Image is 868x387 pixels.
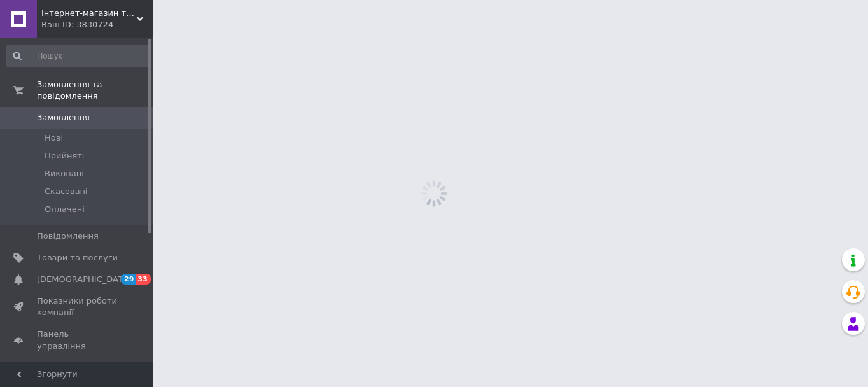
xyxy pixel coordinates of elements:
[121,274,136,285] span: 29
[37,112,90,123] span: Замовлення
[37,295,118,318] span: Показники роботи компанії
[45,186,88,197] span: Скасовані
[45,204,85,215] span: Оплачені
[45,168,84,179] span: Виконані
[41,19,153,31] div: Ваш ID: 3830724
[136,274,150,285] span: 33
[37,230,99,242] span: Повідомлення
[37,274,131,285] span: [DEMOGRAPHIC_DATA]
[41,8,137,19] span: Інтернет-магазин телебачення "SATPLUS"
[37,328,118,351] span: Панель управління
[45,132,63,144] span: Нові
[45,150,84,162] span: Прийняті
[37,252,118,264] span: Товари та послуги
[6,45,150,67] input: Пошук
[37,79,153,102] span: Замовлення та повідомлення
